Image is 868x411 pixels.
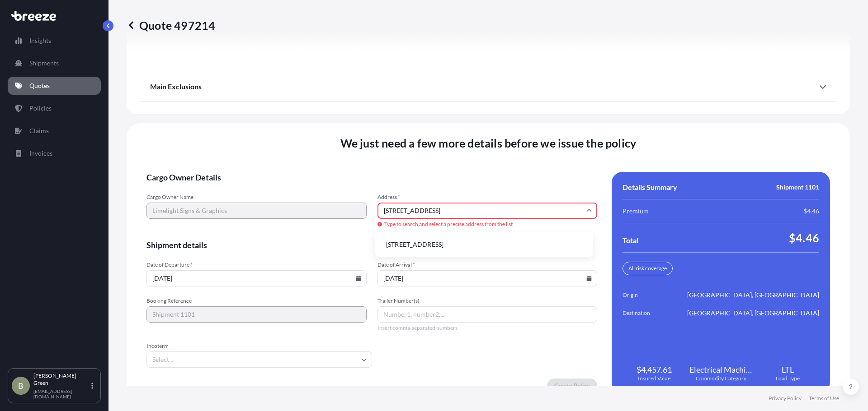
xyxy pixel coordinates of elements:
[29,36,51,45] p: Insights
[146,306,367,323] input: Your internal reference
[29,81,50,90] p: Quotes
[803,207,819,216] span: $4.46
[29,126,49,135] p: Claims
[146,351,372,368] input: Select...
[769,395,802,402] a: Privacy Policy
[146,194,367,201] span: Cargo Owner Name
[377,270,598,286] input: mm/dd/yyyy
[8,32,101,50] a: Insights
[18,381,24,390] span: B
[377,261,598,268] span: Date of Arrival
[146,240,597,250] span: Shipment details
[8,99,101,117] a: Policies
[809,395,839,402] a: Terms of Use
[146,342,372,350] span: Incoterm
[377,203,598,219] input: Cargo owner address
[340,136,637,150] span: We just need a few more details before we issue the policy
[623,236,638,245] span: Total
[33,388,90,399] p: [EMAIL_ADDRESS][DOMAIN_NAME]
[689,364,753,375] span: Electrical Machinery and Equipment
[33,372,90,387] p: [PERSON_NAME] Green
[146,297,367,305] span: Booking Reference
[8,144,101,162] a: Invoices
[687,291,819,300] span: [GEOGRAPHIC_DATA], [GEOGRAPHIC_DATA]
[29,149,52,158] p: Invoices
[8,122,101,140] a: Claims
[789,231,819,245] span: $4.46
[146,261,367,268] span: Date of Departure
[150,82,202,91] span: Main Exclusions
[696,375,746,382] span: Commodity Category
[623,207,649,216] span: Premium
[623,262,673,275] div: All risk coverage
[547,379,597,393] button: Create Policy
[150,76,826,97] div: Main Exclusions
[623,291,673,300] span: Origin
[623,309,673,318] span: Destination
[379,236,590,253] li: [STREET_ADDRESS]
[29,59,59,68] p: Shipments
[146,172,597,183] span: Cargo Owner Details
[776,183,819,192] span: Shipment 1101
[127,18,215,32] p: Quote 497214
[776,375,800,382] span: Load Type
[377,194,598,201] span: Address
[8,77,101,95] a: Quotes
[377,324,598,332] span: Insert comma-separated numbers
[687,309,819,318] span: [GEOGRAPHIC_DATA], [GEOGRAPHIC_DATA]
[377,306,598,323] input: Number1, number2,...
[554,381,590,390] p: Create Policy
[8,54,101,72] a: Shipments
[377,297,598,305] span: Trailer Number(s)
[377,221,598,228] span: Type to search and select a precise address from the list
[623,183,677,192] span: Details Summary
[638,375,670,382] span: Insured Value
[29,104,52,113] p: Policies
[637,364,672,375] span: $4,457.61
[146,270,367,286] input: mm/dd/yyyy
[782,364,794,375] span: LTL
